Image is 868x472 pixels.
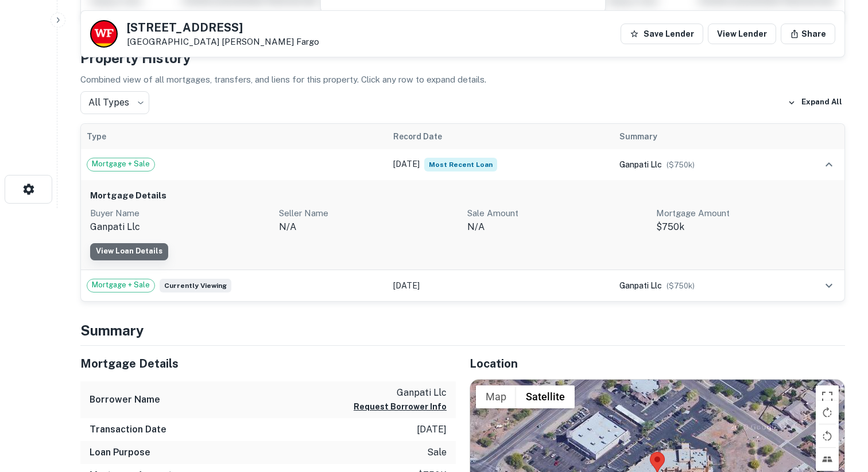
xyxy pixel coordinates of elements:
span: ganpati llc [619,160,662,169]
h4: Summary [80,320,845,341]
button: Show satellite imagery [516,385,575,408]
p: sale [427,446,447,459]
button: Expand All [785,94,845,111]
th: Record Date [387,124,614,149]
p: n/a [279,220,459,234]
p: Sale Amount [467,206,647,220]
h6: Borrower Name [90,393,160,407]
span: ganpati llc [619,281,662,290]
h4: Property History [80,48,845,68]
h5: Mortgage Details [80,355,456,372]
button: Request Borrower Info [354,400,447,414]
button: Show street map [476,385,516,408]
button: expand row [819,276,839,295]
p: [DATE] [417,423,447,436]
p: Mortgage Amount [656,206,836,220]
button: Rotate map counterclockwise [816,424,839,447]
p: [GEOGRAPHIC_DATA] [127,37,319,47]
p: N/A [467,220,647,234]
p: Buyer Name [90,206,270,220]
button: Share [781,24,835,44]
button: Save Lender [621,24,703,44]
a: [PERSON_NAME] Fargo [222,37,319,46]
td: [DATE] [387,270,614,301]
p: ganpati llc [90,220,270,234]
p: ganpati llc [354,386,447,400]
td: [DATE] [387,149,614,180]
a: View Lender [708,24,776,44]
span: ($ 750k ) [666,282,695,290]
span: Mortgage + Sale [87,158,154,170]
span: ($ 750k ) [666,161,695,169]
p: Combined view of all mortgages, transfers, and liens for this property. Click any row to expand d... [80,73,845,87]
a: View Loan Details [90,243,168,260]
h6: Loan Purpose [90,446,150,459]
button: Tilt map [816,448,839,471]
th: Type [81,124,387,149]
h6: Transaction Date [90,423,166,436]
iframe: Chat Widget [811,380,868,435]
h5: Location [470,355,845,372]
th: Summary [614,124,784,149]
p: $750k [656,220,836,234]
span: Mortgage + Sale [87,279,154,291]
div: All Types [80,91,149,114]
h5: [STREET_ADDRESS] [127,22,319,33]
h6: Mortgage Details [90,189,835,202]
p: Seller Name [279,206,459,220]
span: Currently viewing [160,279,231,292]
span: Most Recent Loan [424,158,497,171]
button: expand row [819,155,839,174]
